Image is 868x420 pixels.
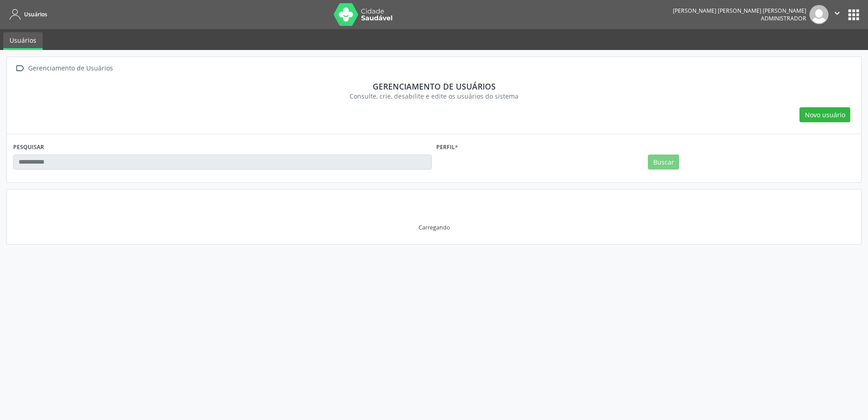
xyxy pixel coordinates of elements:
span: Administrador [761,15,806,22]
a: Usuários [3,32,43,50]
a:  Gerenciamento de Usuários [13,62,114,75]
span: Novo usuário [805,110,845,120]
div: Consulte, crie, desabilite e edite os usuários do sistema [20,91,848,101]
button: Novo usuário [799,107,850,123]
label: PESQUISAR [13,140,44,155]
div: Gerenciamento de Usuários [26,62,114,75]
div: [PERSON_NAME] [PERSON_NAME] [PERSON_NAME] [673,7,806,15]
a: Usuários [6,7,47,22]
button: apps [846,7,862,23]
span: Usuários [24,10,47,18]
i:  [832,8,842,18]
i:  [13,62,26,75]
div: Carregando [419,224,450,231]
img: img [809,5,829,24]
button: Buscar [648,155,679,170]
label: Perfil [436,140,458,155]
button:  [829,5,846,24]
div: Gerenciamento de usuários [20,81,848,91]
